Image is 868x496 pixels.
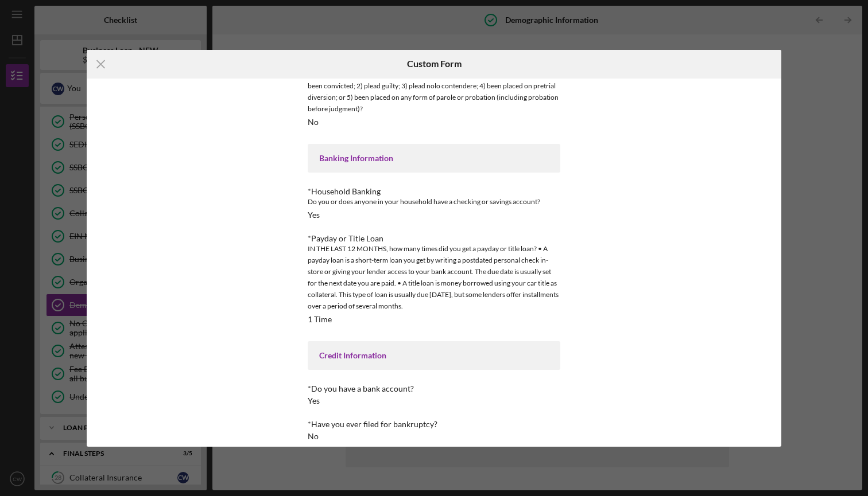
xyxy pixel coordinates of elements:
div: Credit Information [319,351,549,360]
div: Yes [308,210,320,220]
div: No [308,432,319,441]
h6: Custom Form [407,58,462,69]
div: *Payday or Title Loan [308,234,560,243]
div: *Do you have a bank account? [308,384,560,393]
div: No [308,118,319,127]
div: *Have you ever filed for bankruptcy? [308,420,560,429]
div: For any criminal offense – other than a minor vehicle violation – have you ever: 1) been convicte... [308,69,560,115]
div: Yes [308,396,320,405]
div: IN THE LAST 12 MONTHS, how many times did you get a payday or title loan? • A payday loan is a sh... [308,243,560,312]
div: *Household Banking [308,187,560,196]
div: Do you or does anyone in your household have a checking or savings account? [308,196,560,208]
div: Banking Information [319,154,549,163]
div: 1 Time [308,315,332,324]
